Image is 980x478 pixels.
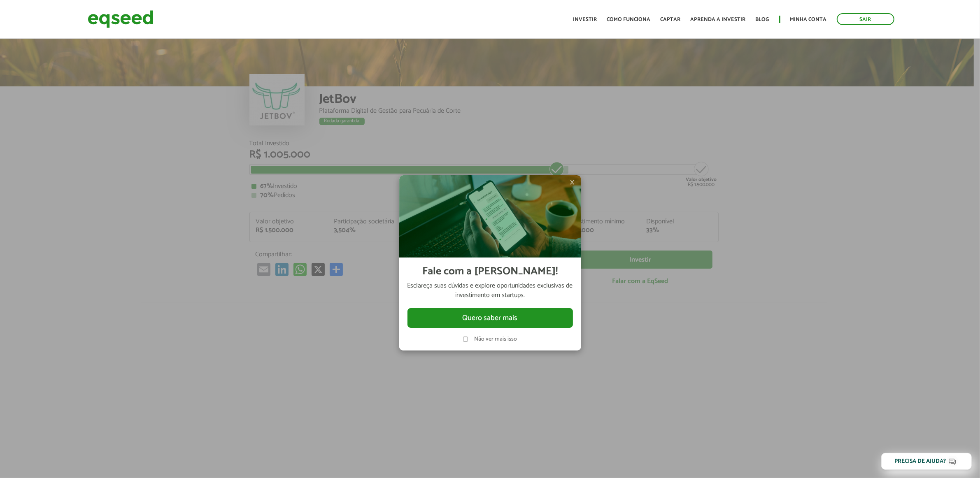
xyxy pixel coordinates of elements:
img: EqSeed [88,8,154,30]
a: Minha conta [790,17,827,22]
a: Blog [756,17,769,22]
h2: Fale com a [PERSON_NAME]! [422,266,558,278]
a: Investir [573,17,597,22]
button: Quero saber mais [407,308,573,328]
span: × [570,177,575,187]
img: Imagem celular [399,175,581,258]
a: Sair [837,13,894,25]
a: Aprenda a investir [691,17,746,22]
label: Não ver mais isso [474,336,517,342]
p: Esclareça suas dúvidas e explore oportunidades exclusivas de investimento em startups. [407,281,573,300]
a: Captar [661,17,681,22]
a: Como funciona [607,17,651,22]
